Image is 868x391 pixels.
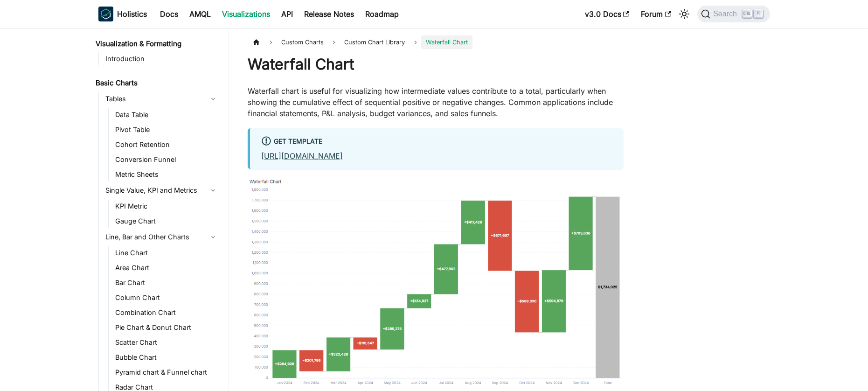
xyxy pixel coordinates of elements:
a: Basic Charts [93,77,221,90]
a: Pyramid chart & Funnel chart [112,366,221,379]
span: Waterfall Chart [421,35,472,49]
a: Scatter Chart [112,336,221,349]
p: Waterfall chart is useful for visualizing how intermediate values contribute to a total, particul... [248,85,623,119]
a: HolisticsHolistics [98,7,147,21]
span: Search [710,10,743,18]
img: reporting-waterfall-chart-thumbnail [248,176,623,388]
a: Gauge Chart [112,215,221,228]
h1: Waterfall Chart [248,55,623,74]
a: Column Chart [112,291,221,304]
a: [URL][DOMAIN_NAME] [261,151,343,161]
a: Single Value, KPI and Metrics [103,183,221,198]
div: Get Template [261,136,612,148]
button: Switch between dark and light mode (currently light mode) [677,7,692,21]
a: Roadmap [360,7,404,21]
img: Holistics [98,7,113,21]
a: Tables [103,91,221,106]
a: v3.0 Docs [579,7,635,21]
kbd: K [754,9,763,18]
a: AMQL [184,7,216,21]
a: Pivot Table [112,123,221,136]
a: Metric Sheets [112,168,221,181]
a: Cohort Retention [112,138,221,151]
a: Custom Chart Library [340,35,410,49]
a: Line Chart [112,246,221,259]
a: Data Table [112,108,221,121]
b: Holistics [117,8,147,20]
a: Docs [154,7,184,21]
a: Visualization & Formatting [93,37,221,50]
a: Pie Chart & Donut Chart [112,321,221,334]
a: Bubble Chart [112,351,221,364]
a: Forum [635,7,677,21]
button: Search (Ctrl+K) [697,6,770,22]
a: Area Chart [112,261,221,274]
span: Custom Chart Library [344,39,405,46]
a: KPI Metric [112,200,221,213]
a: Home page [248,35,265,49]
a: Combination Chart [112,306,221,319]
span: Custom Charts [277,35,328,49]
a: Line, Bar and Other Charts [103,230,221,244]
a: Introduction [103,52,221,65]
a: Visualizations [216,7,276,21]
a: Conversion Funnel [112,153,221,166]
a: API [276,7,299,21]
a: Bar Chart [112,276,221,289]
a: Release Notes [299,7,360,21]
nav: Breadcrumbs [248,35,623,49]
nav: Docs sidebar [89,28,229,391]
